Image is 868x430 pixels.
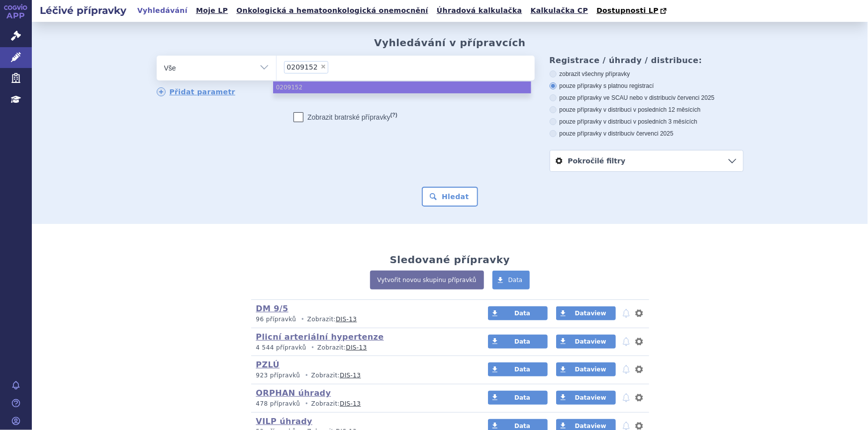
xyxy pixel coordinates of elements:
a: Dataview [556,335,616,349]
a: Dataview [556,391,616,405]
label: pouze přípravky ve SCAU nebo v distribuci [550,94,744,102]
span: Dataview [575,310,606,317]
i: • [308,344,317,352]
span: v červenci 2025 [632,130,674,137]
span: Dataview [575,366,606,373]
h2: Sledované přípravky [390,254,510,266]
span: 478 přípravků [256,400,300,407]
button: nastavení [634,336,644,348]
a: Pokročilé filtry [550,150,743,171]
a: Data [488,306,548,320]
a: Úhradová kalkulačka [434,4,525,17]
abbr: (?) [390,112,397,118]
p: Zobrazit: [256,344,470,352]
a: DIS-13 [340,400,361,407]
a: Data [492,271,530,289]
a: Dostupnosti LP [593,4,672,18]
a: DIS-13 [336,316,357,323]
span: Data [514,423,530,430]
label: zobrazit všechny přípravky [550,70,744,78]
a: Dataview [556,306,616,320]
a: Moje LP [193,4,231,17]
span: Data [508,277,523,284]
a: Dataview [556,362,616,376]
a: Data [488,362,548,376]
button: nastavení [634,392,644,404]
a: Přidat parametr [157,87,236,96]
button: notifikace [621,307,631,319]
a: Vytvořit novou skupinu přípravků [370,271,484,289]
span: 96 přípravků [256,316,296,323]
h2: Vyhledávání v přípravcích [374,37,526,49]
label: pouze přípravky s platnou registrací [550,82,744,90]
input: 0209152 [331,61,373,73]
a: DM 9/5 [256,304,289,313]
span: Data [514,394,530,401]
span: Dataview [575,338,606,345]
span: Data [514,366,530,373]
button: Hledat [422,187,478,207]
span: Data [514,310,530,317]
a: Plicní arteriální hypertenze [256,332,384,342]
label: pouze přípravky v distribuci [550,130,744,138]
span: Dataview [575,423,606,430]
span: v červenci 2025 [673,94,715,101]
a: Kalkulačka CP [528,4,591,17]
button: nastavení [634,307,644,319]
label: pouze přípravky v distribuci v posledních 12 měsících [550,106,744,114]
span: Data [514,338,530,345]
label: Zobrazit bratrské přípravky [293,112,397,122]
h3: Registrace / úhrady / distribuce: [550,56,744,65]
a: Data [488,335,548,349]
a: Data [488,391,548,405]
button: notifikace [621,336,631,348]
p: Zobrazit: [256,371,470,380]
span: Dataview [575,394,606,401]
i: • [302,371,311,380]
a: DIS-13 [346,344,367,351]
span: Dostupnosti LP [596,6,659,14]
label: pouze přípravky v distribuci v posledních 3 měsících [550,118,744,126]
i: • [302,400,311,408]
span: 0209152 [287,64,318,71]
span: 4 544 přípravků [256,344,306,351]
span: 923 přípravků [256,372,300,379]
a: ORPHAN úhrady [256,388,331,398]
button: nastavení [634,363,644,375]
a: DIS-13 [340,372,361,379]
p: Zobrazit: [256,315,470,324]
span: × [320,64,326,70]
h2: Léčivé přípravky [32,3,134,17]
a: PZLÚ [256,360,280,369]
a: VILP úhrady [256,417,313,426]
p: Zobrazit: [256,400,470,408]
button: notifikace [621,363,631,375]
button: notifikace [621,392,631,404]
i: • [298,315,307,324]
a: Onkologická a hematoonkologická onemocnění [233,4,431,17]
a: Vyhledávání [134,4,191,17]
